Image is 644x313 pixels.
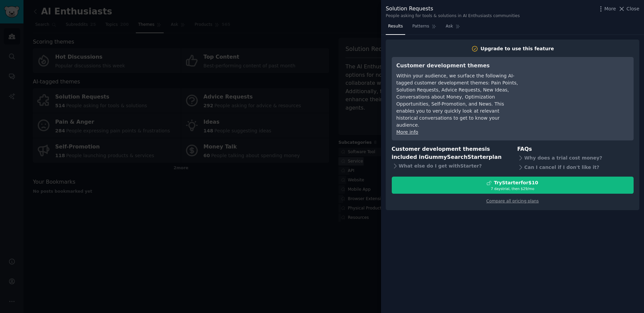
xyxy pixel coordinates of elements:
a: Compare all pricing plans [486,199,539,203]
iframe: YouTube video player [528,62,629,112]
span: More [604,5,616,12]
a: More info [396,129,418,135]
div: 7 days trial, then $ 29 /mo [392,186,633,191]
div: People asking for tools & solutions in AI Enthusiasts communities [386,13,520,19]
div: Solution Requests [386,5,520,13]
div: What else do I get with Starter ? [392,162,508,171]
h3: Customer development themes [396,62,519,70]
span: Close [627,5,639,12]
a: Ask [443,21,463,35]
h3: Customer development themes is included in plan [392,145,508,162]
button: More [597,5,616,12]
div: Can I cancel if I don't like it? [517,163,634,172]
button: Close [618,5,639,12]
div: Try Starter for $10 [494,179,538,186]
a: Patterns [410,21,438,35]
h3: FAQs [517,145,634,153]
span: Results [388,23,403,29]
div: Why does a trial cost money? [517,153,634,163]
span: Ask [446,23,453,29]
div: Upgrade to use this feature [481,45,554,52]
div: Within your audience, we surface the following AI-tagged customer development themes: Pain Points... [396,72,519,129]
button: TryStarterfor$107 daystrial, then $29/mo [392,177,634,194]
span: Patterns [412,23,429,29]
span: GummySearch Starter [424,154,488,160]
a: Results [386,21,405,35]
